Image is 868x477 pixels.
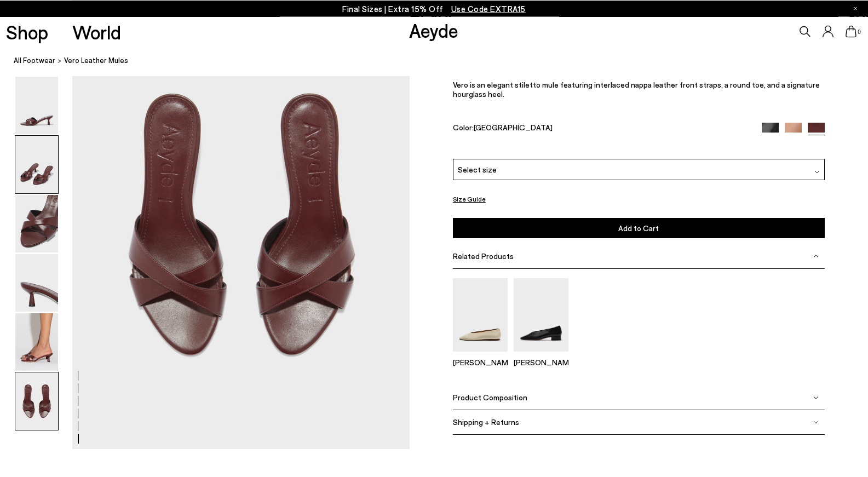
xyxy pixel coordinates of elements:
[15,313,58,371] img: Vero Leather Mules - Image 5
[618,224,659,233] span: Add to Cart
[453,418,519,427] span: Shipping + Returns
[15,77,58,134] img: Vero Leather Mules - Image 1
[453,123,750,135] div: Color:
[14,55,55,66] a: All Footwear
[453,344,508,367] a: Kirsten Ballet Flats [PERSON_NAME]
[813,419,819,425] img: svg%3E
[453,279,508,352] img: Kirsten Ballet Flats
[15,136,58,193] img: Vero Leather Mules - Image 2
[474,123,553,132] span: [GEOGRAPHIC_DATA]
[64,55,128,66] span: Vero Leather Mules
[514,344,568,367] a: Delia Low-Heeled Ballet Pumps [PERSON_NAME]
[514,358,568,367] p: [PERSON_NAME]
[342,2,526,15] p: Final Sizes | Extra 15% Off
[15,254,58,312] img: Vero Leather Mules - Image 4
[846,25,856,37] a: 0
[15,372,58,430] img: Vero Leather Mules - Image 6
[14,46,868,76] nav: breadcrumb
[856,28,862,35] span: 0
[813,254,819,259] img: svg%3E
[451,3,526,13] span: Navigate to /collections/ss25-final-sizes
[453,252,514,261] span: Related Products
[6,22,48,41] a: Shop
[453,219,825,239] button: Add to Cart
[453,193,486,206] button: Size Guide
[15,195,58,252] img: Vero Leather Mules - Image 3
[453,358,508,367] p: [PERSON_NAME]
[453,80,820,99] span: Vero is an elegant stiletto mule featuring interlaced nappa leather front straps, a round toe, an...
[813,395,819,400] img: svg%3E
[814,169,820,175] img: svg%3E
[458,164,497,176] span: Select size
[72,22,121,41] a: World
[409,18,458,41] a: Aeyde
[453,393,527,403] span: Product Composition
[514,279,568,352] img: Delia Low-Heeled Ballet Pumps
